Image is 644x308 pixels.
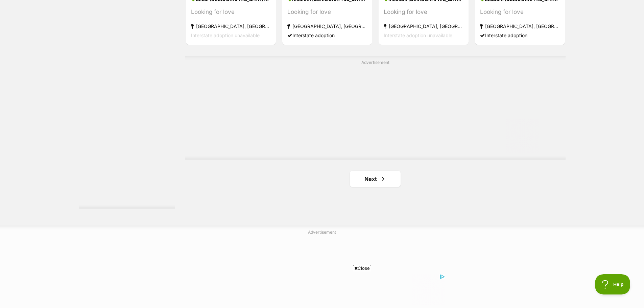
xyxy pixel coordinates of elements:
[191,32,260,38] span: Interstate adoption unavailable
[199,274,445,305] iframe: Advertisement
[480,7,560,17] div: Looking for love
[595,274,630,294] iframe: Help Scout Beacon - Open
[350,171,401,187] a: Next page
[384,22,463,31] strong: [GEOGRAPHIC_DATA], [GEOGRAPHIC_DATA]
[287,7,367,17] div: Looking for love
[211,68,539,153] iframe: Advertisement
[191,22,271,31] strong: [GEOGRAPHIC_DATA], [GEOGRAPHIC_DATA]
[185,56,566,160] div: Advertisement
[287,31,367,40] div: Interstate adoption
[353,265,371,271] span: Close
[480,31,560,40] div: Interstate adoption
[191,7,271,17] div: Looking for love
[384,7,463,17] div: Looking for love
[384,32,452,38] span: Interstate adoption unavailable
[185,171,566,187] nav: Pagination
[480,22,560,31] strong: [GEOGRAPHIC_DATA], [GEOGRAPHIC_DATA]
[287,22,367,31] strong: [GEOGRAPHIC_DATA], [GEOGRAPHIC_DATA]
